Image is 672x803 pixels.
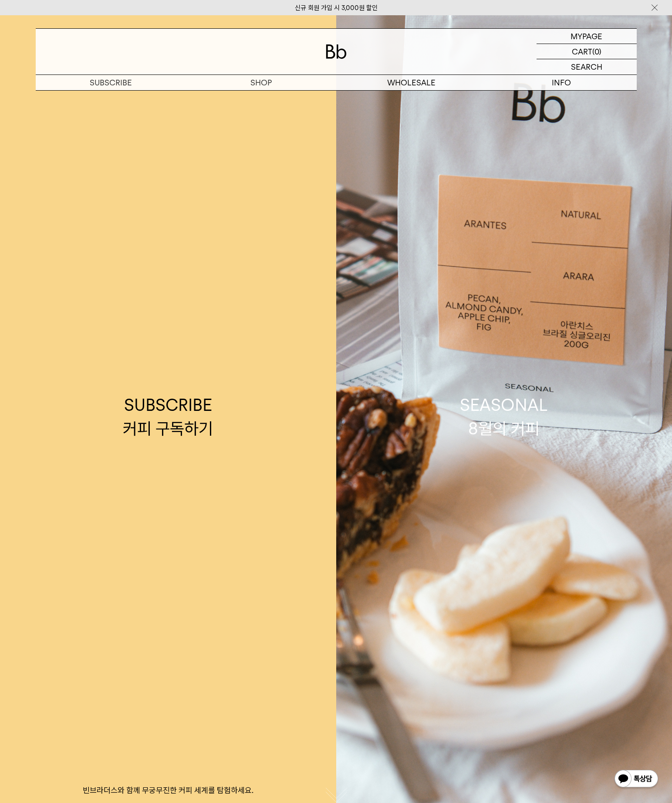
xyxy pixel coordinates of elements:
a: SUBSCRIBE [36,75,186,90]
a: MYPAGE [537,29,637,44]
p: (0) [592,44,601,59]
p: WHOLESALE [336,75,486,90]
div: SUBSCRIBE 커피 구독하기 [123,393,213,440]
a: 신규 회원 가입 시 3,000원 할인 [295,4,378,12]
p: INFO [486,75,637,90]
p: CART [572,44,592,59]
div: SEASONAL 8월의 커피 [460,393,548,440]
a: CART (0) [537,44,637,59]
img: 로고 [326,44,347,59]
p: MYPAGE [571,29,602,44]
a: SHOP [186,75,336,90]
img: 카카오톡 채널 1:1 채팅 버튼 [614,769,659,790]
p: SEARCH [571,59,602,75]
